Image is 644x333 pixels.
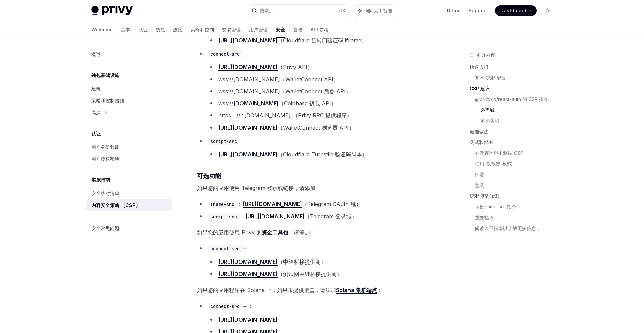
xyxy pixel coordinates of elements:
[353,5,397,17] button: 询问人工智能
[191,21,214,38] a: 策略和控制
[311,21,329,38] a: API 参考
[222,27,241,32] font: 交易管理
[208,303,253,310] font: 中：
[475,215,494,220] font: 重要指令
[91,51,101,57] font: 概述
[475,204,516,209] font: 示例：img-src 指令
[86,141,172,153] a: 用户身份验证
[249,21,268,38] a: 用户管理
[208,201,361,207] font: ： （Telegram OAuth 域）
[475,180,558,191] a: 监测
[495,5,537,16] a: Dashboard
[218,37,278,44] a: [URL][DOMAIN_NAME]
[86,83,172,95] a: 建筑
[173,27,182,32] font: 连接
[475,169,558,180] a: 部署
[470,139,493,145] font: 测试和部署
[208,50,243,58] code: connect-src
[475,94,558,105] a: @privy-io/react-auth 的 CSP 指令
[336,287,377,294] a: Solana 集群端点
[91,110,101,115] font: 高深
[156,21,165,38] a: 钱包
[86,222,172,234] a: 安全常见问题
[470,129,488,134] font: 最佳做法
[218,258,326,266] font: （中继桥接提供商）
[86,48,172,60] a: 概述
[276,27,285,32] font: 安全
[480,107,494,113] font: 必需域
[86,95,172,107] a: 策略和控制措施
[218,88,351,95] font: wss://[DOMAIN_NAME]（WalletConnect 后备 API）
[475,223,558,234] a: 阅读以下指南以了解更多信息：
[191,27,214,32] font: 策略和控制
[197,229,315,236] font: 如果您的应用使用 Privy 的 ，请添加：
[218,271,342,278] font: （测试网中继桥接提供商）
[218,64,313,71] font: （Privy API）
[233,100,279,107] a: [DOMAIN_NAME]
[197,287,382,294] font: 如果您的应用程序在 Solana 上，如果未提供覆盖，请添加 ：
[475,158,558,169] a: 使用“仅报告”模式
[91,98,124,103] font: 策略和控制措施
[91,190,119,196] font: 安全核对清单
[218,151,278,158] a: [URL][DOMAIN_NAME]
[173,21,182,38] a: 连接
[91,72,119,78] font: 钱包基础设施
[475,73,558,83] a: 基本 CSP 配置
[91,144,119,150] font: 用户身份验证
[218,151,367,158] font: （Cloudflare Turnstile 验证码脚本）
[91,202,140,208] font: 内容安全策略 （CSP）
[86,199,172,211] a: 内容安全策略 （CSP）
[91,225,119,231] font: 安全常见问题
[91,177,110,183] font: 实施指南
[208,138,240,145] code: script-src
[243,201,302,208] a: [URL][DOMAIN_NAME]
[91,156,119,162] font: 用户授权密钥
[218,271,278,278] a: [URL][DOMAIN_NAME]
[218,258,278,266] a: [URL][DOMAIN_NAME]
[208,213,240,220] code: script-src
[500,7,526,14] span: Dashboard
[475,96,548,102] font: @privy-io/react-auth 的 CSP 指令
[475,161,512,166] font: 使用“仅报告”模式
[470,126,558,137] a: 最佳做法
[338,8,345,13] span: ⌘ K
[218,76,339,83] font: wss://[DOMAIN_NAME]（WalletConnect API）
[475,150,523,156] font: 在暂存环境中测试 CSP
[249,27,268,32] font: 用户管理
[138,27,148,32] font: 认证
[121,27,130,32] font: 基本
[470,193,499,199] font: CSP 基础知识
[218,112,352,119] font: https：//*.[DOMAIN_NAME] （Privy RPC 提供程序）
[476,52,495,58] font: 本页内容
[218,37,367,44] font: （Cloudflare 旋转门验证码 iframe）
[218,64,278,71] a: [URL][DOMAIN_NAME]
[311,27,329,32] font: API 参考
[470,62,558,73] a: 快速入门
[91,6,133,15] img: light logo
[86,153,172,165] a: 用户授权密钥
[218,124,354,131] font: （WalletConnect 浏览器 API）
[542,5,553,16] button: Toggle dark mode
[475,172,484,177] font: 部署
[470,86,490,91] font: CSP 建议
[218,124,278,131] a: [URL][DOMAIN_NAME]
[245,213,305,220] a: [URL][DOMAIN_NAME]
[475,75,506,81] font: 基本 CSP 配置
[480,105,558,115] a: 必需域
[293,21,303,38] a: 食谱
[86,187,172,199] a: 安全核对清单
[364,8,392,13] font: 询问人工智能
[218,100,336,107] font: wss:// （Coinbase 钱包 API）
[276,21,285,38] a: 安全
[138,21,148,38] a: 认证
[475,225,541,231] font: 阅读以下指南以了解更多信息：
[260,8,283,13] font: 搜索。。。
[480,118,499,124] font: 可选功能
[470,191,558,201] a: CSP 基础知识
[475,148,558,158] a: 在暂存环境中测试 CSP
[469,7,487,14] a: Support
[208,201,237,208] code: frame-src
[121,21,130,38] a: 基本
[475,201,558,212] a: 示例：img-src 指令
[208,303,243,310] code: connect-src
